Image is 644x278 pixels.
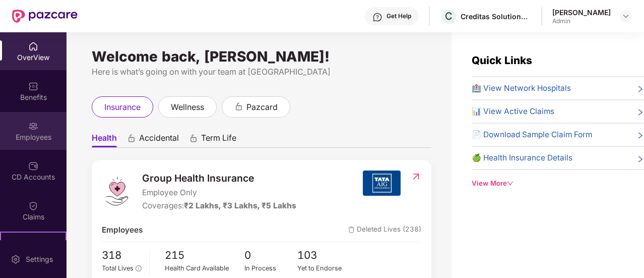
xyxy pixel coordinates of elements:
div: [PERSON_NAME] [552,8,611,17]
img: logo [102,176,132,206]
img: svg+xml;base64,PHN2ZyBpZD0iQ0RfQWNjb3VudHMiIGRhdGEtbmFtZT0iQ0QgQWNjb3VudHMiIHhtbG5zPSJodHRwOi8vd3... [28,161,38,171]
span: down [507,180,513,187]
div: Here is what’s going on with your team at [GEOGRAPHIC_DATA] [92,66,431,78]
span: 318 [102,247,142,264]
span: C [445,10,453,22]
span: right [636,107,644,118]
div: Coverages: [142,200,296,212]
img: insurerIcon [363,171,401,196]
img: svg+xml;base64,PHN2ZyBpZD0iRW1wbG95ZWVzIiB4bWxucz0iaHR0cDovL3d3dy53My5vcmcvMjAwMC9zdmciIHdpZHRoPS... [28,121,38,131]
span: 🍏 Health Insurance Details [472,152,572,164]
span: Accidental [139,133,179,147]
span: insurance [104,101,141,114]
span: ₹2 Lakhs, ₹3 Lakhs, ₹5 Lakhs [184,201,296,210]
img: deleteIcon [348,227,355,233]
span: Deleted Lives (238) [348,224,421,236]
img: RedirectIcon [411,172,421,182]
img: svg+xml;base64,PHN2ZyBpZD0iU2V0dGluZy0yMHgyMCIgeG1sbnM9Imh0dHA6Ly93d3cudzMub3JnLzIwMDAvc3ZnIiB3aW... [11,254,21,264]
span: Quick Links [472,54,532,67]
span: Health [92,133,117,147]
img: svg+xml;base64,PHN2ZyBpZD0iRHJvcGRvd24tMzJ4MzIiIHhtbG5zPSJodHRwOi8vd3d3LnczLm9yZy8yMDAwL3N2ZyIgd2... [622,12,630,20]
div: Yet to Endorse [297,263,351,273]
div: Health Card Available [165,263,244,273]
img: svg+xml;base64,PHN2ZyBpZD0iQmVuZWZpdHMiIHhtbG5zPSJodHRwOi8vd3d3LnczLm9yZy8yMDAwL3N2ZyIgd2lkdGg9Ij... [28,81,38,91]
span: right [636,84,644,94]
div: Creditas Solutions Private Limited [461,12,531,21]
span: Term Life [201,133,236,147]
span: 📄 Download Sample Claim Form [472,129,592,141]
span: 🏥 View Network Hospitals [472,82,571,94]
span: Group Health Insurance [142,171,296,186]
div: View More [472,178,644,189]
div: In Process [244,263,298,273]
div: Welcome back, [PERSON_NAME]! [92,52,431,61]
span: 215 [165,247,244,264]
div: Admin [552,17,611,25]
span: Employee Only [142,187,296,199]
img: svg+xml;base64,PHN2ZyBpZD0iSG9tZSIgeG1sbnM9Imh0dHA6Ly93d3cudzMub3JnLzIwMDAvc3ZnIiB3aWR0aD0iMjAiIG... [28,41,38,51]
span: right [636,154,644,164]
div: animation [234,102,243,111]
span: Total Lives [102,264,134,272]
span: pazcard [246,101,278,114]
div: animation [189,134,198,143]
span: info-circle [136,265,141,271]
div: animation [127,134,136,143]
span: Employees [102,224,143,236]
div: Get Help [387,12,411,20]
img: svg+xml;base64,PHN2ZyBpZD0iSGVscC0zMngzMiIgeG1sbnM9Imh0dHA6Ly93d3cudzMub3JnLzIwMDAvc3ZnIiB3aWR0aD... [372,12,382,22]
div: Settings [23,254,56,264]
img: svg+xml;base64,PHN2ZyBpZD0iQ2xhaW0iIHhtbG5zPSJodHRwOi8vd3d3LnczLm9yZy8yMDAwL3N2ZyIgd2lkdGg9IjIwIi... [28,201,38,211]
span: 0 [244,247,298,264]
span: 📊 View Active Claims [472,105,554,118]
span: right [636,131,644,141]
span: 103 [297,247,351,264]
span: wellness [171,101,204,114]
img: New Pazcare Logo [12,10,78,23]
